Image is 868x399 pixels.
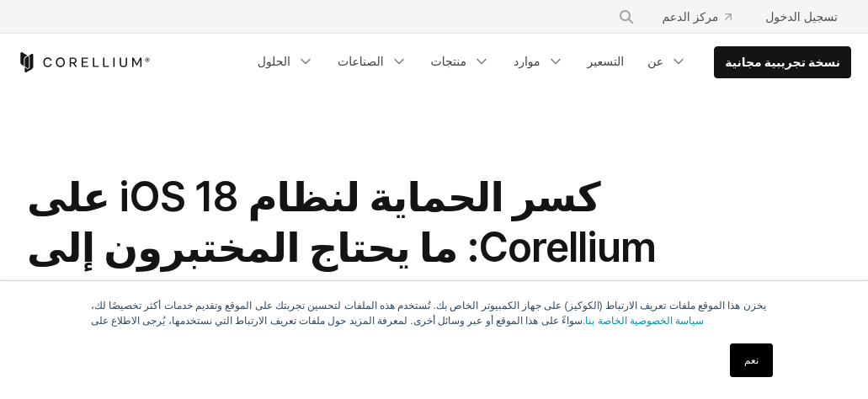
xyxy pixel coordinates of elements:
[27,172,656,322] font: كسر الحماية لنظام iOS 18 على Corellium: ما يحتاج المختبرون إلى معرفته
[338,54,384,68] font: الصناعات
[662,9,718,24] font: مركز الدعم
[611,2,642,32] button: يبحث
[647,54,663,68] font: عن
[17,52,151,72] a: كوريليوم هوم
[431,54,466,68] font: منتجات
[583,315,704,327] a: سياسة الخصوصية الخاصة بنا.
[258,54,290,68] font: الحلول
[91,300,766,327] font: يخزن هذا الموقع ملفات تعريف الارتباط (الكوكيز) على جهاز الكمبيوتر الخاص بك. تُستخدم هذه الملفات ل...
[725,55,840,69] font: نسخة تجريبية مجانية
[588,54,625,68] font: التسعير
[744,354,759,366] font: نعم
[730,343,773,377] a: نعم
[598,2,851,32] div: قائمة التنقل
[514,54,541,68] font: موارد
[248,46,851,78] div: قائمة التنقل
[765,9,838,24] font: تسجيل الدخول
